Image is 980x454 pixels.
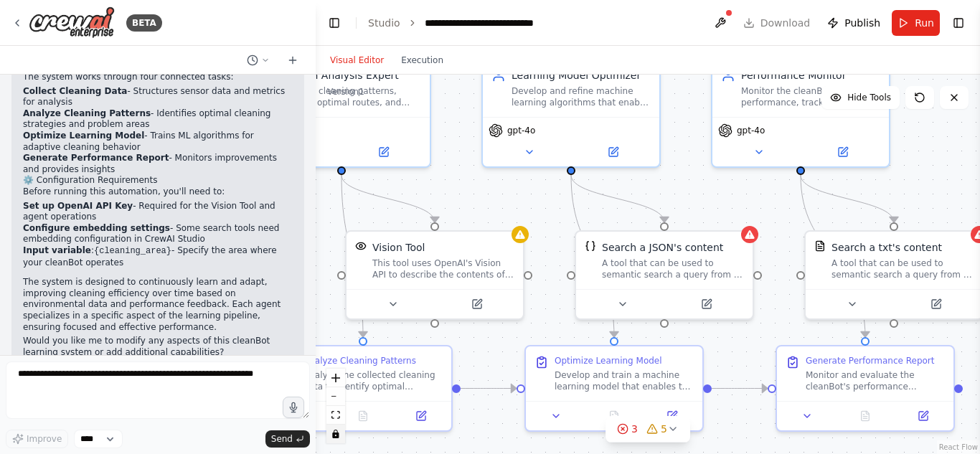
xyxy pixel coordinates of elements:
button: 35 [606,416,690,443]
strong: Analyze Cleaning Patterns [23,108,151,118]
span: Run [915,16,934,30]
div: Learning Model OptimizerDevelop and refine machine learning algorithms that enable the cleanBot t... [481,58,661,168]
nav: breadcrumb [368,16,573,30]
button: Hide Tools [821,86,900,109]
button: Start a new chat [281,52,304,69]
h2: ⚙️ Configuration Requirements [23,175,293,186]
li: - Some search tools need embedding configuration in CrewAI Studio [23,223,293,245]
g: Edge from 394b04d1-dbd6-4a1b-9fc0-85e187d82420 to 3f8024fa-7115-44d9-9ed1-d6c83dba5a9e [712,382,768,396]
button: Switch to previous chat [241,52,275,69]
div: Generate Performance ReportMonitor and evaluate the cleanBot's performance improvements after imp... [776,345,955,432]
li: - Monitors improvements and provides insights [23,153,293,175]
p: Would you like me to modify any aspects of this cleanBot learning system or add additional capabi... [23,336,293,358]
strong: Input variable [23,245,91,255]
span: 5 [661,422,667,436]
strong: Generate Performance Report [23,153,169,163]
p: Before running this automation, you'll need to: [23,186,293,198]
div: Version 1 [327,86,364,98]
div: React Flow controls [326,369,345,443]
p: The system is designed to continuously learn and adapt, improving cleaning efficiency over time b... [23,277,293,333]
div: Optimize Learning ModelDevelop and train a machine learning model that enables the cleanBot to le... [524,345,704,432]
a: React Flow attribution [939,443,978,451]
code: {cleaning_area} [94,246,171,256]
a: Studio [368,17,400,29]
strong: Configure embedding settings [23,223,170,233]
button: toggle interactivity [326,425,345,443]
button: zoom out [326,387,345,406]
span: Improve [27,433,62,445]
button: Visual Editor [321,52,392,69]
p: The system works through four connected tasks: [23,72,293,83]
g: Edge from 13a6716c-2cd5-4b9f-a4dd-a99dd5362c87 to 394b04d1-dbd6-4a1b-9fc0-85e187d82420 [461,382,517,396]
button: Show right sidebar [948,13,969,33]
div: BETA [126,14,162,32]
li: - Required for the Vision Tool and agent operations [23,201,293,223]
li: - Structures sensor data and metrics for analysis [23,86,293,108]
div: Pattern Analysis ExpertAnalyze cleaning patterns, identify optimal routes, and discover relations... [252,58,431,168]
button: Send [265,430,310,448]
button: fit view [326,406,345,425]
button: Hide left sidebar [324,13,344,33]
button: Run [892,10,940,36]
span: Publish [844,16,880,30]
img: Logo [29,6,115,39]
button: Improve [6,430,68,448]
li: : - Specify the area where your cleanBot operates [23,245,293,268]
span: Hide Tools [847,92,891,103]
strong: Set up OpenAI API Key [23,201,133,211]
div: JSONSearchToolSearch a JSON's contentA tool that can be used to semantic search a query from a JS... [575,230,754,320]
div: Performance MonitorMonitor the cleanBot's real-time performance, track learning progress, and gen... [711,58,890,168]
div: Analyze Cleaning PatternsAnalyze the collected cleaning data to identify optimal cleaning pattern... [273,345,453,432]
button: Execution [392,52,452,69]
li: - Identifies optimal cleaning strategies and problem areas [23,108,293,131]
span: 3 [631,422,638,436]
div: VisionToolVision ToolThis tool uses OpenAI's Vision API to describe the contents of an image. [345,230,524,320]
button: Click to speak your automation idea [283,397,304,418]
strong: Optimize Learning Model [23,131,144,141]
button: zoom in [326,369,345,387]
span: Send [271,433,293,445]
strong: Collect Cleaning Data [23,86,127,96]
li: - Trains ML algorithms for adaptive cleaning behavior [23,131,293,153]
button: Publish [821,10,886,36]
